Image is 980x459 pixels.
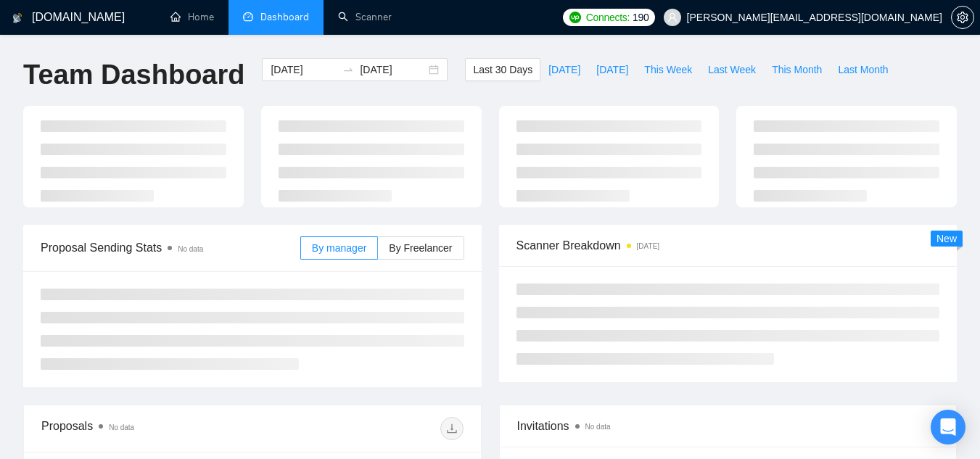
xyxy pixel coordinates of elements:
span: dashboard [243,12,253,22]
span: [DATE] [548,62,580,78]
span: [DATE] [596,62,628,78]
span: swap-right [342,64,354,75]
span: This Week [644,62,692,78]
span: Scanner Breakdown [516,236,940,255]
a: homeHome [170,11,214,23]
button: This Month [764,58,830,81]
button: Last Month [830,58,896,81]
span: Connects: [586,9,630,25]
span: No data [178,245,203,253]
span: This Month [772,62,822,78]
span: 190 [633,9,648,25]
button: Last 30 Days [465,58,540,81]
button: setting [951,6,974,29]
span: user [667,12,678,22]
span: Last Month [838,62,888,78]
span: Last 30 Days [473,62,532,78]
img: upwork-logo.png [569,12,581,23]
span: No data [109,423,134,431]
span: By Freelancer [389,242,452,254]
a: searchScanner [338,11,392,23]
span: Proposal Sending Stats [41,239,300,257]
button: Last Week [700,58,764,81]
span: Last Week [708,62,756,78]
span: New [936,233,957,244]
span: Invitations [517,417,939,435]
input: End date [360,62,426,78]
button: [DATE] [588,58,636,81]
input: Start date [271,62,337,78]
span: By manager [312,242,366,254]
img: logo [12,7,22,30]
button: [DATE] [540,58,588,81]
button: This Week [636,58,700,81]
div: Proposals [41,417,252,440]
time: [DATE] [637,242,659,250]
a: setting [951,12,974,23]
span: setting [952,12,973,23]
span: to [342,64,354,75]
div: Open Intercom Messenger [931,410,965,444]
h1: Team Dashboard [23,58,244,92]
span: Dashboard [260,11,309,23]
span: No data [585,423,611,431]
